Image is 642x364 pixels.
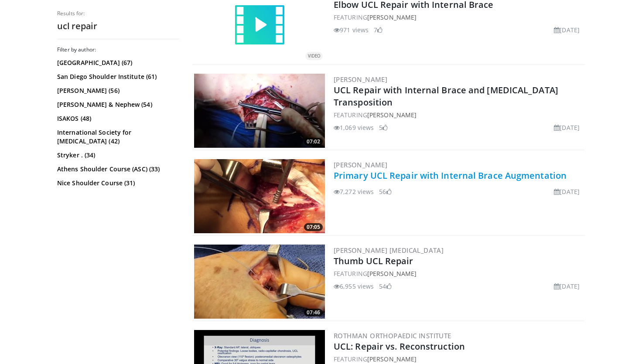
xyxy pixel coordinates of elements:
a: [PERSON_NAME] [334,75,387,84]
li: 56 [379,187,391,196]
h2: ucl repair [57,20,179,32]
li: 1,069 views [334,123,374,132]
a: [PERSON_NAME] & Nephew (54) [57,100,177,109]
div: FEATURING [334,269,583,278]
a: [PERSON_NAME] [367,355,417,363]
li: 971 views [334,25,369,34]
a: [PERSON_NAME] [367,269,417,278]
li: [DATE] [554,187,580,196]
a: San Diego Shoulder Institute (61) [57,72,177,81]
li: [DATE] [554,25,580,34]
a: Thumb UCL Repair [334,255,413,267]
li: 5 [379,123,388,132]
img: 594f81bd-863a-463e-a92b-083c1a68eb22.300x170_q85_crop-smart_upscale.jpg [194,159,325,233]
a: [PERSON_NAME] [MEDICAL_DATA] [334,246,444,255]
span: 07:05 [304,223,323,231]
p: Results for: [57,10,179,17]
li: [DATE] [554,282,580,291]
li: [DATE] [554,123,580,132]
a: Nice Shoulder Course (31) [57,179,177,187]
a: 07:05 [194,159,325,233]
a: Primary UCL Repair with Internal Brace Augmentation [334,170,567,181]
li: 6,955 views [334,282,374,291]
a: International Society for [MEDICAL_DATA] (42) [57,128,177,146]
span: 07:02 [304,138,323,146]
a: [PERSON_NAME] [367,13,417,21]
small: VIDEO [308,53,320,59]
a: UCL: Repair vs. Reconstruction [334,340,465,352]
a: [PERSON_NAME] [334,160,387,169]
a: Athens Shoulder Course (ASC) (33) [57,165,177,173]
a: ISAKOS (48) [57,114,177,123]
img: 58670e5d-43ad-4055-aa7b-3195a60b57b7.300x170_q85_crop-smart_upscale.jpg [194,74,325,148]
a: 07:02 [194,74,325,148]
li: 7 [374,25,382,34]
h3: Filter by author: [57,46,179,53]
span: 07:46 [304,309,323,316]
a: Stryker . (34) [57,151,177,160]
li: 54 [379,282,391,291]
a: UCL Repair with Internal Brace and [MEDICAL_DATA] Transposition [334,84,558,108]
div: FEATURING [334,110,583,119]
a: [PERSON_NAME] [367,111,417,119]
div: FEATURING [334,354,583,364]
img: c7ee6761-5826-456e-8b93-af5826c59d36.300x170_q85_crop-smart_upscale.jpg [194,245,325,319]
a: Rothman Orthopaedic Institute [334,331,451,340]
div: FEATURING [334,13,583,22]
a: [GEOGRAPHIC_DATA] (67) [57,58,177,67]
a: 07:46 [194,245,325,319]
li: 7,272 views [334,187,374,196]
a: [PERSON_NAME] (56) [57,86,177,95]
